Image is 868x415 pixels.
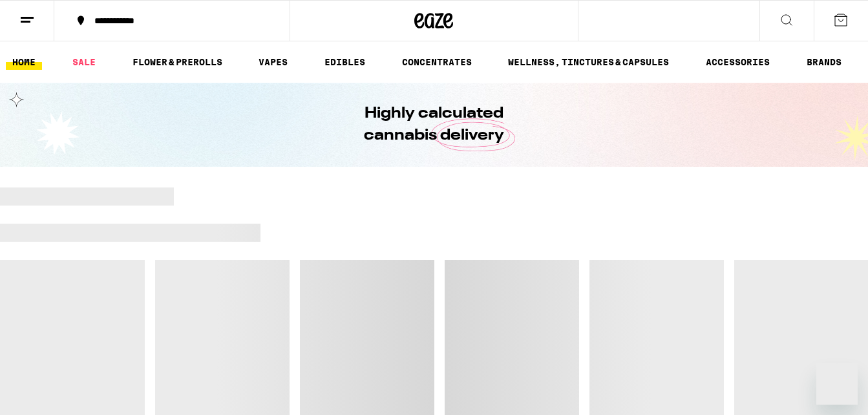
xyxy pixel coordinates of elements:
[699,54,776,70] a: ACCESSORIES
[252,54,294,70] a: VAPES
[502,54,675,70] a: WELLNESS, TINCTURES & CAPSULES
[328,103,541,147] h1: Highly calculated cannabis delivery
[318,54,372,70] a: EDIBLES
[800,54,848,70] a: BRANDS
[816,363,858,405] iframe: Button to launch messaging window
[126,54,229,70] a: FLOWER & PREROLLS
[396,54,478,70] a: CONCENTRATES
[6,54,42,70] a: HOME
[66,54,102,70] a: SALE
